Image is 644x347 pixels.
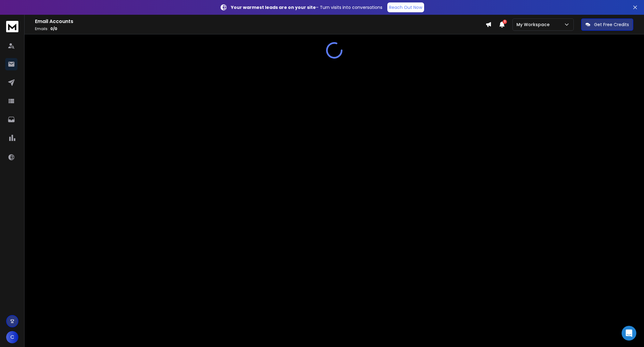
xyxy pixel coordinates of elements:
img: logo [6,21,18,32]
a: Reach Out Now [387,2,424,12]
p: Get Free Credits [594,21,629,28]
p: – Turn visits into conversations [231,4,382,10]
button: C [6,331,18,343]
strong: Your warmest leads are on your site [231,4,316,10]
p: My Workspace [516,21,552,28]
h1: Email Accounts [35,18,485,25]
div: Open Intercom Messenger [622,326,636,341]
p: Emails : [35,26,485,31]
button: Get Free Credits [581,18,633,31]
p: Reach Out Now [389,4,422,10]
span: 3 [503,20,507,24]
span: 0 / 0 [50,26,57,31]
